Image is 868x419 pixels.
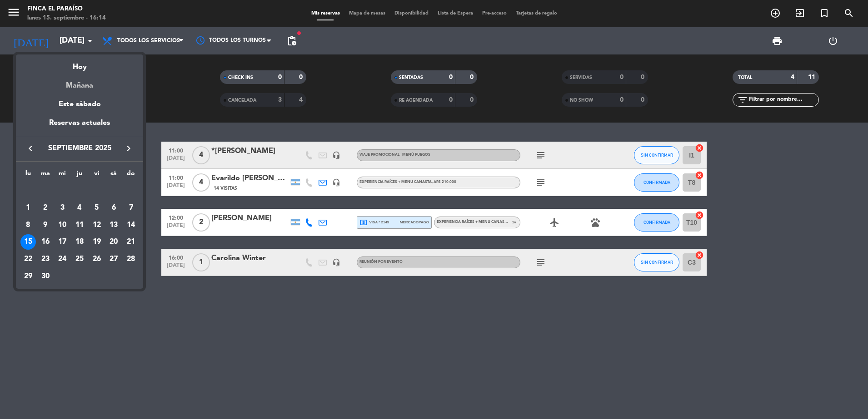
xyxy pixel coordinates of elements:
div: 19 [89,234,105,250]
td: 30 de septiembre de 2025 [37,268,54,285]
button: keyboard_arrow_right [120,143,137,154]
div: 21 [123,234,139,250]
td: 1 de septiembre de 2025 [20,199,37,217]
span: septiembre 2025 [39,143,120,154]
td: 17 de septiembre de 2025 [54,233,71,251]
div: 11 [72,217,87,233]
td: 15 de septiembre de 2025 [20,233,37,251]
i: keyboard_arrow_left [25,143,36,154]
th: viernes [88,168,105,182]
div: 6 [106,200,121,216]
td: SEP. [20,182,140,199]
td: 20 de septiembre de 2025 [105,233,123,251]
div: 24 [55,251,70,267]
td: 21 de septiembre de 2025 [122,233,140,251]
td: 22 de septiembre de 2025 [20,251,37,268]
div: 2 [38,200,53,216]
div: Hoy [16,54,143,73]
div: 17 [55,234,70,250]
div: 12 [89,217,105,233]
td: 26 de septiembre de 2025 [88,251,105,268]
td: 27 de septiembre de 2025 [105,251,123,268]
div: 1 [20,200,36,216]
div: Este sábado [16,92,143,117]
td: 28 de septiembre de 2025 [122,251,140,268]
div: 25 [72,251,87,267]
div: 20 [106,234,121,250]
div: 3 [55,200,70,216]
td: 16 de septiembre de 2025 [37,233,54,251]
td: 5 de septiembre de 2025 [88,199,105,217]
td: 12 de septiembre de 2025 [88,217,105,234]
td: 8 de septiembre de 2025 [20,217,37,234]
td: 19 de septiembre de 2025 [88,233,105,251]
div: 27 [106,251,121,267]
th: martes [37,168,54,182]
th: jueves [71,168,88,182]
th: sábado [105,168,123,182]
td: 10 de septiembre de 2025 [54,217,71,234]
td: 6 de septiembre de 2025 [105,199,123,217]
div: 23 [38,251,53,267]
div: 8 [20,217,36,233]
td: 29 de septiembre de 2025 [20,268,37,285]
td: 25 de septiembre de 2025 [71,251,88,268]
div: 18 [72,234,87,250]
td: 3 de septiembre de 2025 [54,199,71,217]
div: 26 [89,251,105,267]
div: 16 [38,234,53,250]
td: 24 de septiembre de 2025 [54,251,71,268]
div: 15 [20,234,36,250]
button: keyboard_arrow_left [22,143,39,154]
div: 9 [38,217,53,233]
th: domingo [122,168,140,182]
div: Reservas actuales [16,117,143,136]
div: 30 [38,269,53,284]
td: 11 de septiembre de 2025 [71,217,88,234]
div: 10 [55,217,70,233]
td: 7 de septiembre de 2025 [122,199,140,217]
td: 2 de septiembre de 2025 [37,199,54,217]
div: 28 [123,251,139,267]
i: keyboard_arrow_right [123,143,134,154]
th: lunes [20,168,37,182]
div: 13 [106,217,121,233]
div: 4 [72,200,87,216]
td: 13 de septiembre de 2025 [105,217,123,234]
td: 14 de septiembre de 2025 [122,217,140,234]
div: 29 [20,269,36,284]
th: miércoles [54,168,71,182]
div: 5 [89,200,105,216]
div: Mañana [16,73,143,92]
div: 7 [123,200,139,216]
td: 23 de septiembre de 2025 [37,251,54,268]
td: 4 de septiembre de 2025 [71,199,88,217]
td: 9 de septiembre de 2025 [37,217,54,234]
td: 18 de septiembre de 2025 [71,233,88,251]
div: 22 [20,251,36,267]
div: 14 [123,217,139,233]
